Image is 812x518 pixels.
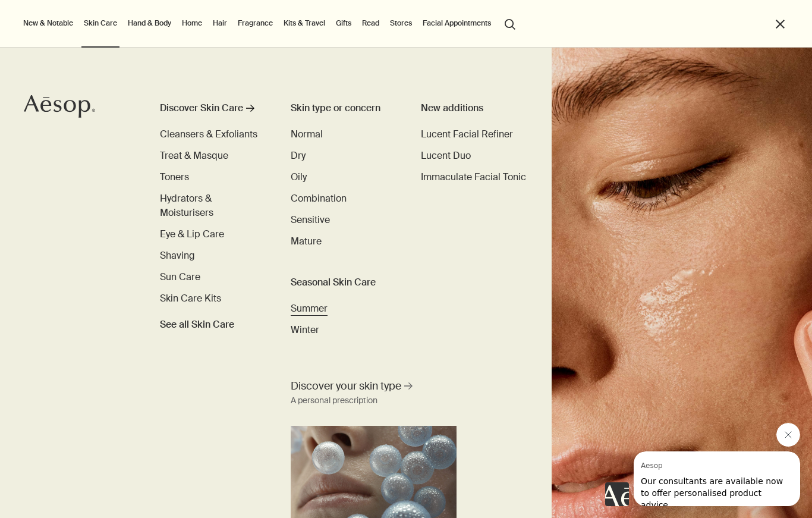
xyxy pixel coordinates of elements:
[160,318,234,332] span: See all Skin Care
[160,128,257,140] span: Cleansers & Exfoliants
[160,291,221,306] a: Skin Care Kits
[291,149,306,162] span: Dry
[160,271,200,283] span: Sun Care
[776,423,800,447] iframe: Close message from Aesop
[160,227,224,241] a: Eye & Lip Care
[160,292,221,304] span: Skin Care Kits
[421,101,527,115] div: New additions
[360,16,382,30] a: Read
[605,423,800,506] div: Aesop says "Our consultants are available now to offer personalised product advice.". Open messag...
[21,92,98,124] a: Aesop
[605,482,629,506] iframe: no content
[773,17,787,31] button: Close the Menu
[235,16,275,30] a: Fragrance
[160,270,200,284] a: Sun Care
[160,249,194,262] span: Shaving
[421,149,471,162] span: Lucent Duo
[125,16,174,30] a: Hand & Body
[160,170,189,184] a: Toners
[160,127,257,142] a: Cleansers & Exfoliants
[421,127,513,142] a: Lucent Facial Refiner
[291,149,306,163] a: Dry
[420,16,493,30] a: Facial Appointments
[291,235,322,247] span: Mature
[388,16,414,30] button: Stores
[291,394,377,408] div: A personal prescription
[421,149,471,163] a: Lucent Duo
[552,48,812,518] img: Woman holding her face with her hands
[291,170,307,184] a: Oily
[291,302,328,315] span: Summer
[81,16,119,30] a: Skin Care
[180,16,204,30] a: Home
[160,313,234,332] a: See all Skin Care
[421,128,513,140] span: Lucent Facial Refiner
[291,127,323,142] a: Normal
[160,101,267,120] a: Discover Skin Care
[160,249,194,263] a: Shaving
[291,324,319,336] span: Winter
[291,101,396,115] h3: Skin type or concern
[291,234,322,249] a: Mature
[291,379,401,394] span: Discover your skin type
[499,12,521,34] button: Open search
[291,128,323,140] span: Normal
[160,101,243,115] div: Discover Skin Care
[160,191,267,220] a: Hydrators & Moisturisers
[291,213,330,227] a: Sensitive
[291,171,307,183] span: Oily
[210,16,229,30] a: Hair
[291,302,328,316] a: Summer
[160,149,228,163] a: Treat & Masque
[291,275,396,290] h3: Seasonal Skin Care
[291,214,330,226] span: Sensitive
[21,16,75,30] button: New & Notable
[160,228,224,240] span: Eye & Lip Care
[291,323,319,337] a: Winter
[160,149,228,162] span: Treat & Masque
[421,171,526,183] span: Immaculate Facial Tonic
[281,16,328,30] a: Kits & Travel
[634,451,800,506] iframe: Message from Aesop
[291,191,347,206] a: Combination
[7,25,149,58] span: Our consultants are available now to offer personalised product advice.
[291,192,347,205] span: Combination
[421,170,526,184] a: Immaculate Facial Tonic
[160,192,213,219] span: Hydrators & Moisturisers
[160,171,189,183] span: Toners
[24,95,95,118] svg: Aesop
[333,16,354,30] a: Gifts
